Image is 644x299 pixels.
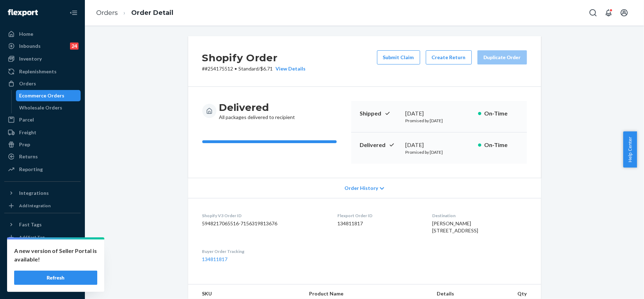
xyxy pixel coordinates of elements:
a: Order Detail [131,9,173,17]
a: Prep [4,139,81,150]
div: Inbounds [19,43,41,50]
div: [DATE] [406,109,472,118]
dt: Shopify V3 Order ID [202,213,326,219]
button: View Details [273,65,306,72]
button: Close Navigation [66,6,81,20]
a: Settings [4,244,81,256]
a: Inbounds24 [4,40,81,52]
span: • [235,66,237,72]
button: Open Search Box [586,6,600,20]
div: Integrations [19,190,49,197]
div: Replenishments [19,68,57,75]
button: Create Return [426,50,472,64]
div: Parcel [19,116,34,123]
a: Add Integration [4,202,81,210]
dt: Flexport Order ID [337,213,421,219]
div: Inventory [19,55,42,62]
a: Talk to Support [4,256,81,268]
button: Give Feedback [4,281,81,292]
h3: Delivered [219,101,295,114]
div: Fast Tags [19,221,42,228]
div: Reporting [19,166,43,173]
button: Integrations [4,187,81,199]
div: Wholesale Orders [19,104,63,111]
div: Home [19,30,33,38]
button: Open account menu [617,6,631,20]
span: Standard [239,66,259,72]
dd: 5948217065516-7156319813676 [202,220,326,227]
a: 134811817 [202,256,228,262]
dd: 134811817 [337,220,421,227]
button: Duplicate Order [477,50,527,64]
div: All packages delivered to recipient [219,101,295,121]
dt: Buyer Order Tracking [202,248,326,254]
div: Ecommerce Orders [19,92,65,99]
p: Shipped [360,109,400,118]
p: Promised by [DATE] [406,149,472,155]
a: Orders [4,78,81,89]
span: [PERSON_NAME] [STREET_ADDRESS] [432,220,478,233]
a: Inventory [4,53,81,64]
span: Order History [344,185,378,192]
p: Promised by [DATE] [406,118,472,124]
button: Fast Tags [4,219,81,230]
a: Wholesale Orders [16,102,81,113]
p: Delivered [360,141,400,149]
button: Refresh [14,271,97,285]
ol: breadcrumbs [91,2,179,23]
button: Help Center [623,131,637,168]
p: On-Time [484,109,518,118]
div: [DATE] [406,141,472,149]
button: Submit Claim [377,50,420,64]
div: Freight [19,129,36,136]
p: On-Time [484,141,518,149]
p: # #254175512 / $6.71 [202,65,306,72]
dt: Destination [432,213,527,219]
a: Reporting [4,164,81,175]
a: Ecommerce Orders [16,90,81,101]
a: Replenishments [4,66,81,77]
h2: Shopify Order [202,50,306,65]
a: Help Center [4,269,81,280]
a: Home [4,28,81,40]
div: Add Fast Tag [19,234,45,240]
div: 24 [70,43,79,50]
div: Prep [19,141,30,148]
a: Parcel [4,114,81,125]
a: Add Fast Tag [4,233,81,242]
div: Add Integration [19,203,51,209]
div: Returns [19,153,38,160]
a: Returns [4,151,81,162]
div: Orders [19,80,36,87]
a: Freight [4,127,81,138]
img: Flexport logo [8,9,38,16]
button: Open notifications [602,6,616,20]
p: A new version of Seller Portal is available! [14,247,97,264]
div: Duplicate Order [483,54,521,61]
a: Orders [96,9,118,17]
